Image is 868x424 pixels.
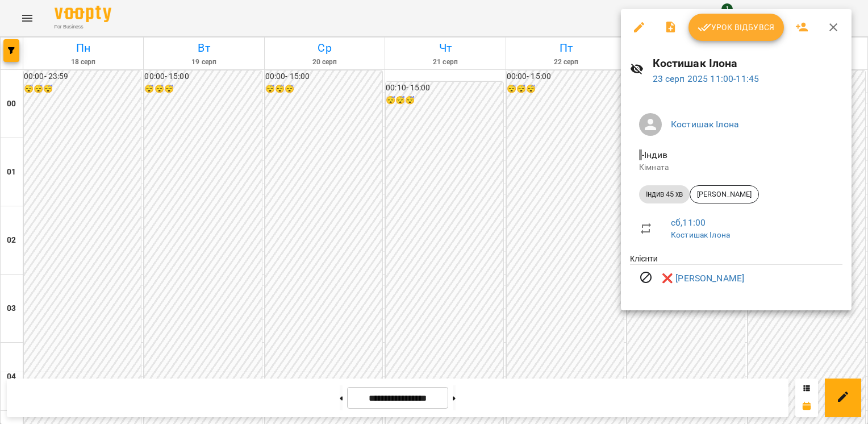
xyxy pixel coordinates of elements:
a: Костишак Ілона [671,230,730,239]
a: сб , 11:00 [671,217,706,228]
h6: Костишак Ілона [653,55,842,72]
a: Костишак Ілона [671,119,739,130]
ul: Клієнти [630,253,842,297]
div: [PERSON_NAME] [690,185,759,203]
a: 23 серп 2025 11:00-11:45 [653,73,759,84]
span: [PERSON_NAME] [690,189,758,199]
p: Кімната [639,162,833,173]
button: Урок відбувся [688,14,784,41]
a: ❌ [PERSON_NAME] [662,272,744,285]
span: - Індив [639,149,670,160]
span: Індив 45 хв [639,189,690,199]
svg: Візит скасовано [639,271,653,284]
span: Урок відбувся [698,20,775,34]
